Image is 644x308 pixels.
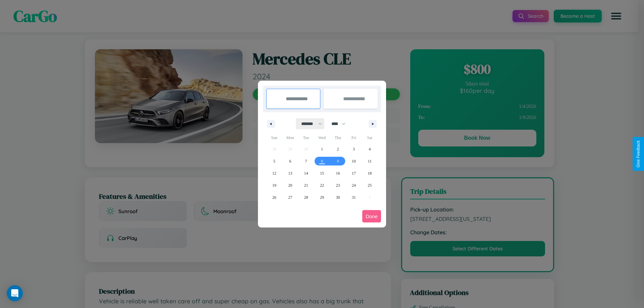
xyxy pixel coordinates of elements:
[353,143,355,155] span: 3
[346,167,362,179] button: 17
[352,155,356,167] span: 10
[266,132,282,143] span: Sun
[337,143,339,155] span: 2
[352,167,356,179] span: 17
[282,132,298,143] span: Mon
[288,167,292,179] span: 13
[314,132,330,143] span: Wed
[298,167,314,179] button: 14
[314,191,330,203] button: 29
[330,155,346,167] button: 9
[336,179,340,191] span: 23
[289,155,291,167] span: 6
[298,191,314,203] button: 28
[362,210,381,223] button: Done
[321,155,323,167] span: 8
[321,143,323,155] span: 1
[320,179,324,191] span: 22
[330,167,346,179] button: 16
[369,143,371,155] span: 4
[282,179,298,191] button: 20
[266,167,282,179] button: 12
[266,191,282,203] button: 26
[298,132,314,143] span: Tue
[314,179,330,191] button: 22
[330,132,346,143] span: Thu
[636,140,641,168] div: Give Feedback
[362,167,378,179] button: 18
[352,179,356,191] span: 24
[368,179,372,191] span: 25
[320,191,324,203] span: 29
[362,132,378,143] span: Sat
[346,143,362,155] button: 3
[330,191,346,203] button: 30
[346,191,362,203] button: 31
[346,155,362,167] button: 10
[362,179,378,191] button: 25
[288,179,292,191] span: 20
[304,179,308,191] span: 21
[336,167,340,179] span: 16
[304,167,308,179] span: 14
[314,155,330,167] button: 8
[362,143,378,155] button: 4
[282,167,298,179] button: 13
[314,143,330,155] button: 1
[298,155,314,167] button: 7
[273,155,275,167] span: 5
[298,179,314,191] button: 21
[7,285,23,301] div: Open Intercom Messenger
[272,167,276,179] span: 12
[266,155,282,167] button: 5
[368,167,372,179] span: 18
[320,167,324,179] span: 15
[282,155,298,167] button: 6
[282,191,298,203] button: 27
[288,191,292,203] span: 27
[346,179,362,191] button: 24
[346,132,362,143] span: Fri
[330,143,346,155] button: 2
[266,179,282,191] button: 19
[304,191,308,203] span: 28
[336,191,340,203] span: 30
[337,155,339,167] span: 9
[314,167,330,179] button: 15
[330,179,346,191] button: 23
[305,155,307,167] span: 7
[272,179,276,191] span: 19
[362,155,378,167] button: 11
[368,155,372,167] span: 11
[272,191,276,203] span: 26
[352,191,356,203] span: 31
